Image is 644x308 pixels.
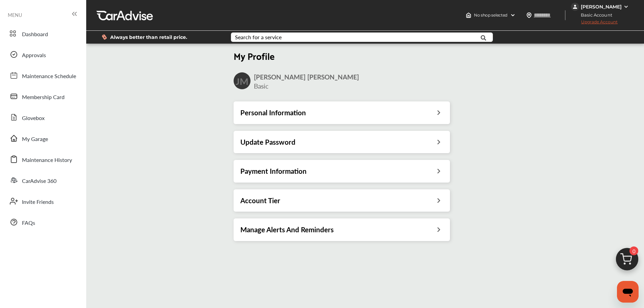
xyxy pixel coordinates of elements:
[236,75,248,87] h2: JM
[240,196,280,205] h3: Account Tier
[6,88,79,105] a: Membership Card
[629,246,638,255] span: 0
[571,3,579,11] img: jVpblrzwTbfkPYzPPzSLxeg0AAAAASUVORK5CYII=
[240,225,334,234] h3: Manage Alerts And Reminders
[474,13,507,18] span: No shop selected
[22,30,48,39] span: Dashboard
[6,109,79,126] a: Glovebox
[6,25,79,42] a: Dashboard
[110,35,187,40] span: Always better than retail price.
[234,50,450,62] h2: My Profile
[22,51,46,60] span: Approvals
[22,93,65,102] span: Membership Card
[510,13,516,18] img: header-down-arrow.9dd2ce7d.svg
[572,11,617,19] span: Basic Account
[571,19,618,28] span: Upgrade Account
[581,4,622,10] div: [PERSON_NAME]
[235,34,282,40] div: Search for a service
[6,171,79,189] a: CarAdvise 360
[466,13,471,18] img: header-home-logo.8d720a4f.svg
[22,177,56,186] span: CarAdvise 360
[623,4,629,9] img: WGsFRI8htEPBVLJbROoPRyZpYNWhNONpIPPETTm6eUC0GeLEiAAAAAElFTkSuQmCC
[102,34,107,40] img: dollor_label_vector.a70140d1.svg
[611,245,643,277] img: cart_icon.3d0951e8.svg
[617,281,639,303] iframe: Button to launch messaging window
[254,72,359,81] span: [PERSON_NAME] [PERSON_NAME]
[240,167,307,175] h3: Payment Information
[22,219,35,228] span: FAQs
[6,150,79,168] a: Maintenance History
[6,192,79,210] a: Invite Friends
[565,10,566,20] img: header-divider.bc55588e.svg
[22,72,76,81] span: Maintenance Schedule
[240,138,295,146] h3: Update Password
[6,129,79,147] a: My Garage
[240,108,306,117] h3: Personal Information
[6,213,79,231] a: FAQs
[22,198,54,207] span: Invite Friends
[6,46,79,63] a: Approvals
[526,13,532,18] img: location_vector.a44bc228.svg
[8,12,22,18] span: MENU
[22,135,48,144] span: My Garage
[6,67,79,84] a: Maintenance Schedule
[22,114,45,123] span: Glovebox
[254,81,268,91] span: Basic
[22,156,72,165] span: Maintenance History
